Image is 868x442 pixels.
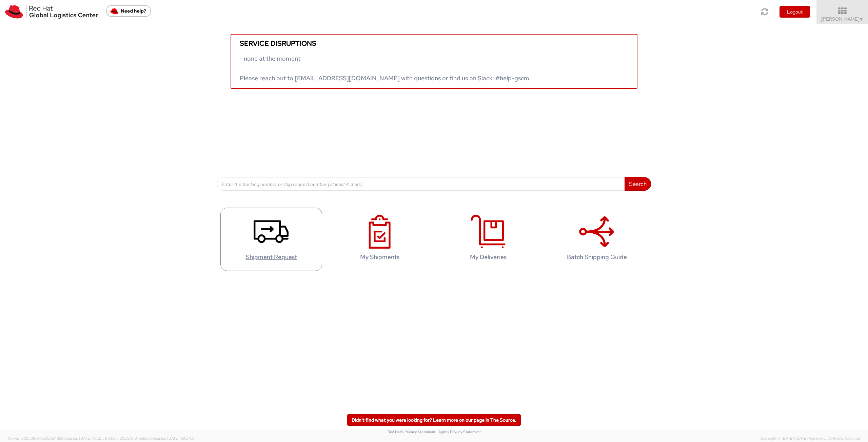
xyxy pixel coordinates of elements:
[240,40,628,47] h5: Service disruptions
[220,208,322,271] a: Shipment Request
[780,6,810,18] button: Logout
[231,34,637,89] a: Service disruptions - none at the moment Please reach out to [EMAIL_ADDRESS][DOMAIN_NAME] with qu...
[821,16,864,22] span: [PERSON_NAME]
[154,436,195,441] span: master, [DATE] 09:34:17
[445,254,532,260] h4: My Deliveries
[217,177,625,191] input: Enter the tracking number or ship request number (at least 4 chars)
[66,436,107,441] span: master, [DATE] 10:22:58
[860,17,864,22] span: ▼
[336,254,423,260] h4: My Shipments
[329,208,431,271] a: My Shipments
[347,414,521,426] a: Didn't find what you were looking for? Learn more on our page in The Source.
[625,177,651,191] button: Search
[108,436,195,441] span: Client: 2025.18.0-5db8ab7
[436,429,481,434] a: | Agistix Privacy Statement
[388,429,435,434] a: Red Hat's Privacy Statement
[8,436,107,441] span: Server: 2025.19.0-b9208248b56
[546,208,648,271] a: Batch Shipping Guide
[5,5,98,19] img: rh-logistics-00dfa346123c4ec078e1.svg
[240,55,529,82] span: - none at the moment Please reach out to [EMAIL_ADDRESS][DOMAIN_NAME] with questions or find us o...
[761,436,860,441] span: Copyright © [DATE]-[DATE] Agistix Inc., All Rights Reserved
[106,5,151,17] button: Need help?
[228,254,315,260] h4: Shipment Request
[437,208,539,271] a: My Deliveries
[553,254,640,260] h4: Batch Shipping Guide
